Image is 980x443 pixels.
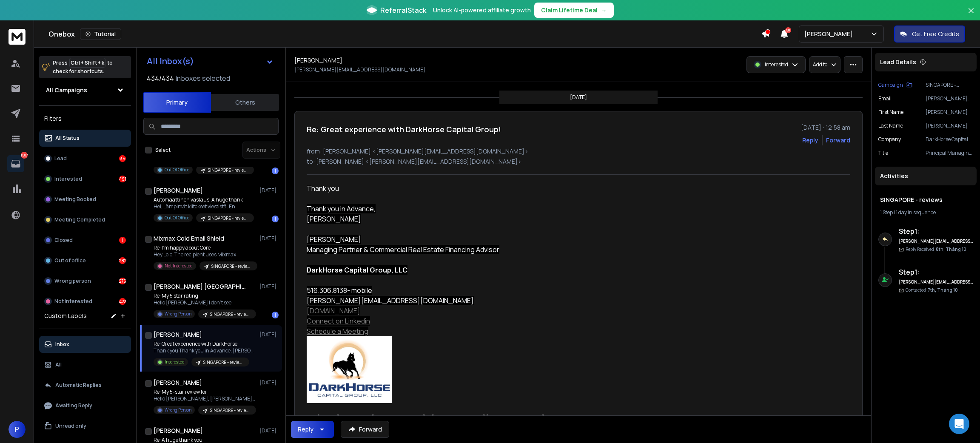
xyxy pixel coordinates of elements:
button: Closed1 [39,232,131,249]
button: All Status [39,130,131,147]
span: 8th, Tháng 10 [936,246,966,252]
h1: [PERSON_NAME] [154,330,202,339]
p: Hello [PERSON_NAME] I don't see [154,299,256,306]
div: 422 [119,298,126,305]
button: Tutorial [80,28,121,40]
button: Inbox [39,336,131,353]
div: Onebox [48,28,761,40]
p: All [55,361,62,368]
p: [PERSON_NAME] [926,109,973,116]
p: Lead Details [880,58,916,66]
p: Out Of Office [165,215,189,221]
span: 50 [785,27,791,33]
div: 491 [119,176,126,182]
p: Add to [813,61,827,68]
label: Select [155,147,171,153]
p: [DATE] [259,427,279,434]
p: [DATE] [259,379,279,386]
p: Automatic Replies [55,382,102,389]
button: P [9,421,26,438]
p: [DATE] [259,187,279,194]
h1: Mixmax Cold Email Shield [154,234,224,243]
a: [DOMAIN_NAME] [307,306,360,315]
p: Automaattinen vastaus: A huge thank [154,196,254,203]
p: Closed [54,237,73,244]
a: 1507 [7,155,24,172]
p: Unread only [55,423,86,429]
span: Ctrl + Shift + k [69,58,105,68]
p: DarkHorse Capital Group [926,136,973,143]
p: [DATE] [259,331,279,338]
p: Wrong Person [165,311,191,317]
p: SINGAPORE - reviews [926,82,973,88]
p: SINGAPORE - reviews [211,263,252,270]
h1: [PERSON_NAME] [154,426,203,435]
p: Inbox [55,341,69,348]
h3: Inboxes selected [176,73,230,83]
p: Hei, Lämpimät kiitokset viestistä. En [154,203,254,210]
p: [PERSON_NAME] [926,122,973,129]
p: Awaiting Reply [55,402,92,409]
p: SINGAPORE - reviews [208,167,249,173]
button: Not Interested422 [39,293,131,310]
button: All Campaigns [39,82,131,99]
button: Meeting Completed [39,211,131,228]
button: Campaign [878,82,912,88]
p: Principal Managing Partner [926,150,973,156]
div: Forward [826,136,850,145]
p: First Name [878,109,903,116]
p: Unlock AI-powered affiliate growth [433,6,531,14]
p: [PERSON_NAME][EMAIL_ADDRESS][DOMAIN_NAME] [926,95,973,102]
a: Schedule a Meeting [307,327,368,336]
p: [PERSON_NAME] [804,30,856,38]
p: Wrong person [54,278,91,284]
span: 434 / 434 [147,73,174,83]
p: Last Name [878,122,903,129]
h1: [PERSON_NAME] [GEOGRAPHIC_DATA] [154,282,247,291]
div: 1 [272,168,279,174]
div: 1 [119,237,126,244]
p: Out of office [54,257,86,264]
p: 1507 [21,152,28,159]
p: [DATE] : 12:58 am [801,123,850,132]
div: 1 [272,216,279,222]
p: Press to check for shortcuts. [53,59,113,76]
div: 1 [272,312,279,318]
p: [DATE] [259,283,279,290]
p: Not Interested [165,263,193,269]
button: Awaiting Reply [39,397,131,414]
button: All Inbox(s) [140,53,280,70]
button: Automatic Replies [39,377,131,394]
p: [PERSON_NAME][EMAIL_ADDRESS][DOMAIN_NAME] [294,66,425,73]
button: Others [211,93,279,112]
h6: [PERSON_NAME][EMAIL_ADDRESS][DOMAIN_NAME] [899,279,973,285]
p: Out Of Office [165,167,189,173]
span: [PERSON_NAME][EMAIL_ADDRESS][DOMAIN_NAME] [307,296,474,305]
p: Interested [165,359,185,365]
p: Not Interested [54,298,92,305]
button: Reply [802,136,818,145]
div: 282 [119,257,126,264]
h3: Filters [39,113,131,125]
h6: [PERSON_NAME][EMAIL_ADDRESS][DOMAIN_NAME] [899,238,973,244]
p: Re: My 5-star review for [154,389,256,395]
span: 516.306.8138 [307,286,347,295]
p: Meeting Completed [54,216,105,223]
p: Title [878,150,888,156]
h1: Re: Great experience with DarkHorse Capital Group! [307,123,501,135]
p: Contacted [906,287,958,293]
button: Get Free Credits [894,26,965,43]
h1: All Campaigns [46,86,87,94]
span: 1 Step [880,209,893,216]
p: Interested [765,61,788,68]
b: DarkHorse Capital Group, LLC [307,265,407,275]
h6: Step 1 : [899,226,973,236]
span: Managing Partner & Commercial Real Estate Financing Advisor [307,245,499,254]
span: ReferralStack [380,5,426,15]
p: Lead [54,155,67,162]
span: → [601,6,607,14]
span: - mobile [307,286,372,295]
h1: [PERSON_NAME] [154,378,202,387]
